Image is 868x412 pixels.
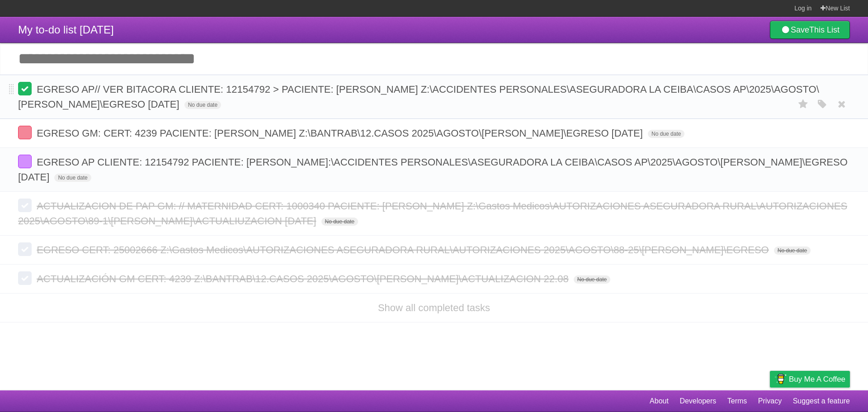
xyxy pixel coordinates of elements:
[18,24,114,36] span: My to-do list [DATE]
[54,174,91,182] span: No due date
[793,393,850,410] a: Suggest a feature
[758,393,782,410] a: Privacy
[321,218,358,226] span: No due date
[574,275,610,284] span: No due date
[770,371,850,388] a: Buy me a coffee
[774,246,811,255] span: No due date
[18,156,848,183] span: EGRESO AP CLIENTE: 12154792 PACIENTE: [PERSON_NAME]:\ACCIDENTES PERSONALES\ASEGURADORA LA CEIBA\C...
[650,393,669,410] a: About
[18,200,847,227] span: ACTUALIZACION DE PAP GM: // MATERNIDAD CERT: 1000340 PACIENTE: [PERSON_NAME] Z:\Gastos Medicos\AU...
[18,84,819,110] span: EGRESO AP// VER BITACORA CLIENTE: 12154792 > PACIENTE: [PERSON_NAME] Z:\ACCIDENTES PERSONALES\ASE...
[795,97,812,112] label: Star task
[18,271,32,285] label: Done
[18,155,32,168] label: Done
[184,101,221,109] span: No due date
[37,128,645,139] span: EGRESO GM: CERT: 4239 PACIENTE: [PERSON_NAME] Z:\BANTRAB\12.CASOS 2025\AGOSTO\[PERSON_NAME]\EGRES...
[770,21,850,39] a: SaveThis List
[648,130,684,138] span: No due date
[378,302,490,313] a: Show all completed tasks
[37,273,571,284] span: ACTUALIZACIÓN GM CERT: 4239 Z:\BANTRAB\12.CASOS 2025\AGOSTO\[PERSON_NAME]\ACTUALIZACION 22.08
[727,393,747,410] a: Terms
[789,371,845,387] span: Buy me a coffee
[37,244,771,256] span: EGRESO CERT: 25002666 Z:\Gastos Medicos\AUTORIZACIONES ASEGURADORA RURAL\AUTORIZACIONES 2025\AGOS...
[18,126,32,139] label: Done
[774,371,787,387] img: Buy me a coffee
[18,242,32,256] label: Done
[18,199,32,212] label: Done
[809,25,840,34] b: This List
[18,82,32,95] label: Done
[679,393,716,410] a: Developers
